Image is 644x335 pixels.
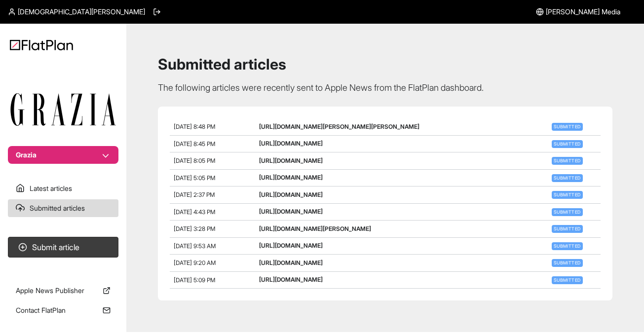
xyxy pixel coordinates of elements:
a: Submitted [550,208,585,215]
a: [URL][DOMAIN_NAME][PERSON_NAME][PERSON_NAME] [259,123,419,130]
a: Submitted [550,259,585,266]
button: Grazia [8,146,118,164]
a: Submitted articles [8,199,118,217]
a: [URL][DOMAIN_NAME] [259,191,323,198]
a: [URL][DOMAIN_NAME] [259,208,323,215]
span: Submitted [552,140,583,148]
a: Submitted [550,140,585,147]
a: [URL][DOMAIN_NAME] [259,242,323,249]
img: Publication Logo [10,93,116,126]
a: Contact FlatPlan [8,301,118,319]
img: Logo [10,39,73,50]
span: Submitted [552,174,583,182]
a: [URL][DOMAIN_NAME] [259,259,323,266]
a: [URL][DOMAIN_NAME] [259,140,323,147]
span: [DATE] 9:53 AM [174,242,216,250]
a: Submitted [550,242,585,249]
span: [PERSON_NAME] Media [546,7,620,17]
span: Submitted [552,208,583,216]
a: [DEMOGRAPHIC_DATA][PERSON_NAME] [8,7,145,17]
span: Submitted [552,123,583,131]
span: Submitted [552,259,583,267]
span: [DATE] 4:43 PM [174,208,215,216]
span: [DATE] 9:20 AM [174,259,216,266]
a: Submitted [550,122,585,130]
a: Submitted [550,156,585,164]
span: [DATE] 5:05 PM [174,174,215,182]
a: Submitted [550,276,585,283]
span: Submitted [552,242,583,250]
a: [URL][DOMAIN_NAME] [259,276,323,283]
a: [URL][DOMAIN_NAME][PERSON_NAME] [259,225,371,232]
span: Submitted [552,157,583,165]
span: [DATE] 3:28 PM [174,225,215,232]
a: [URL][DOMAIN_NAME] [259,174,323,181]
a: Latest articles [8,180,118,197]
p: The following articles were recently sent to Apple News from the FlatPlan dashboard. [158,81,612,95]
span: [DATE] 8:45 PM [174,140,215,148]
span: Submitted [552,225,583,233]
a: Submitted [550,190,585,198]
a: Submitted [550,174,585,181]
h1: Submitted articles [158,55,612,73]
span: Submitted [552,276,583,284]
span: Submitted [552,191,583,199]
span: [DATE] 8:05 PM [174,157,215,164]
a: Submitted [550,224,585,232]
span: [DATE] 5:09 PM [174,276,215,284]
span: [DEMOGRAPHIC_DATA][PERSON_NAME] [18,7,145,17]
span: [DATE] 2:37 PM [174,191,215,198]
a: Apple News Publisher [8,282,118,299]
button: Submit article [8,237,118,258]
span: [DATE] 8:48 PM [174,123,215,130]
a: [URL][DOMAIN_NAME] [259,157,323,164]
